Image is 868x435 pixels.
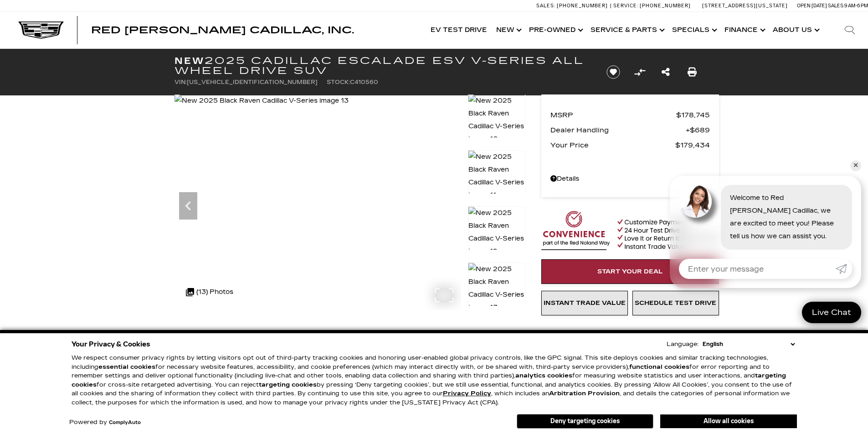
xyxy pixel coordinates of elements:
span: Open [DATE] [797,3,827,9]
a: Sales: [PHONE_NUMBER] [536,3,610,8]
strong: analytics cookies [515,372,572,379]
span: Red [PERSON_NAME] Cadillac, Inc. [91,25,354,36]
a: Share this New 2025 Cadillac Escalade ESV V-Series All Wheel Drive SUV [662,66,670,79]
img: Cadillac Dark Logo with Cadillac White Text [18,21,64,39]
div: Language: [667,341,699,347]
strong: targeting cookies [259,381,317,388]
span: Instant Trade Value [544,299,626,307]
a: Submit [836,259,852,279]
img: New 2025 Black Raven Cadillac V-Series image 11 [468,150,525,202]
button: Save vehicle [603,65,623,79]
a: Dealer Handling $689 [550,124,710,136]
span: Your Privacy & Cookies [72,338,150,351]
span: Service: [613,3,638,9]
a: About Us [768,12,822,48]
a: Details [550,173,710,185]
img: Agent profile photo [679,185,712,218]
a: Live Chat [802,302,861,323]
a: ComplyAuto [109,420,141,425]
div: Powered by [69,419,141,425]
a: Finance [720,12,768,48]
a: Specials [668,12,720,48]
span: Your Price [550,139,675,152]
a: Start Your Deal [541,259,719,284]
strong: New [175,55,205,66]
a: Schedule Test Drive [632,291,719,315]
a: Your Price $179,434 [550,139,710,152]
span: Sales: [536,3,555,9]
h1: 2025 Cadillac Escalade ESV V-Series All Wheel Drive SUV [175,56,591,76]
span: Stock: [327,79,350,85]
a: New [492,12,524,48]
strong: functional cookies [629,363,689,371]
button: Allow all cookies [660,414,797,428]
span: C410560 [350,79,378,85]
span: Sales: [828,3,844,9]
button: Deny targeting cookies [517,414,653,429]
img: New 2025 Black Raven Cadillac V-Series image 13 [175,94,349,107]
span: $179,434 [675,139,710,152]
span: $689 [686,124,710,136]
span: 9 AM-6 PM [844,3,868,9]
span: Dealer Handling [550,124,686,136]
button: Compare Vehicle [633,65,647,79]
span: Start Your Deal [597,268,663,275]
a: MSRP $178,745 [550,109,710,121]
strong: essential cookies [98,363,155,371]
span: Schedule Test Drive [635,299,716,307]
img: New 2025 Black Raven Cadillac V-Series image 10 [468,94,525,146]
a: Service & Parts [586,12,668,48]
input: Enter your message [679,259,836,279]
span: [PHONE_NUMBER] [557,3,608,9]
span: [PHONE_NUMBER] [640,3,691,9]
div: (13) Photos [181,281,238,303]
img: New 2025 Black Raven Cadillac V-Series image 13 [468,262,525,314]
div: Previous [179,192,197,220]
img: New 2025 Black Raven Cadillac V-Series image 12 [468,206,525,258]
a: Print this New 2025 Cadillac Escalade ESV V-Series All Wheel Drive SUV [688,66,697,79]
a: Service: [PHONE_NUMBER] [610,3,693,8]
a: [STREET_ADDRESS][US_STATE] [702,3,788,9]
a: Red [PERSON_NAME] Cadillac, Inc. [91,26,354,35]
strong: targeting cookies [72,372,786,388]
span: MSRP [550,109,676,121]
a: EV Test Drive [426,12,492,48]
span: $178,745 [676,109,710,121]
div: Search [832,12,868,48]
select: Language Select [700,340,797,349]
div: Welcome to Red [PERSON_NAME] Cadillac, we are excited to meet you! Please tell us how we can assi... [721,185,852,250]
u: Privacy Policy [443,390,491,397]
span: VIN: [175,79,187,85]
span: Live Chat [807,307,856,318]
p: We respect consumer privacy rights by letting visitors opt out of third-party tracking cookies an... [72,354,797,407]
a: Instant Trade Value [541,291,628,315]
span: [US_VEHICLE_IDENTIFICATION_NUMBER] [187,79,318,85]
strong: Arbitration Provision [549,390,620,397]
a: Pre-Owned [524,12,586,48]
